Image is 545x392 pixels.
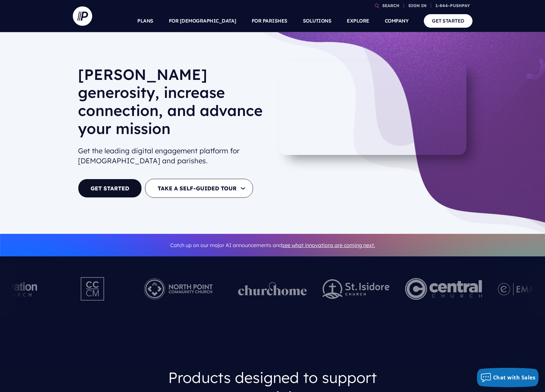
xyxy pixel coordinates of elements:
img: pp_logos_1 [238,282,307,296]
h1: [PERSON_NAME] generosity, increase connection, and advance your mission [78,65,268,143]
span: Chat with Sales [493,374,536,381]
h2: Get the leading digital engagement platform for [DEMOGRAPHIC_DATA] and parishes. [78,143,268,168]
a: PLANS [137,10,153,32]
img: Central Church Henderson NV [405,271,482,307]
img: pp_logos_2 [323,279,390,299]
button: Chat with Sales [477,368,539,387]
a: GET STARTED [78,179,142,198]
p: Catch up on our major AI announcements and [78,238,467,253]
img: Pushpay_Logo__NorthPoint [134,271,223,307]
a: FOR [DEMOGRAPHIC_DATA] [169,10,236,32]
a: GET STARTED [424,14,472,27]
a: see what innovations are coming next. [282,242,375,248]
a: FOR PARISHES [252,10,287,32]
button: TAKE A SELF-GUIDED TOUR [145,179,253,198]
a: SOLUTIONS [303,10,332,32]
img: Pushpay_Logo__CCM [67,271,118,307]
a: EXPLORE [347,10,369,32]
a: COMPANY [385,10,409,32]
